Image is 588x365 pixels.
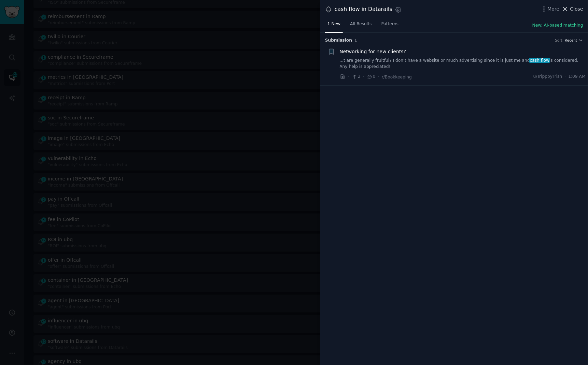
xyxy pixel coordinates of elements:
button: New: AI-based matching [532,23,583,29]
span: Recent [565,38,577,43]
span: All Results [350,21,372,27]
span: · [378,73,379,81]
button: Close [562,5,583,13]
span: · [348,73,349,81]
span: · [565,74,566,80]
span: r/Bookkeeping [382,75,412,79]
a: Networking for new clients? [340,48,406,55]
span: 1 New [327,21,340,27]
button: More [541,5,560,13]
span: · [363,73,364,81]
span: Patterns [381,21,398,27]
div: Sort [555,38,563,43]
div: cash flow in Datarails [335,5,392,14]
span: u/TripppyTrish [533,74,562,80]
span: More [548,5,560,13]
a: ...t are generally fruitful? I don’t have a website or much advertising since it is just me andca... [340,58,586,70]
a: Patterns [379,19,401,33]
span: 1:09 AM [569,74,586,80]
span: Close [570,5,583,13]
span: 0 [367,74,375,80]
span: 1 [354,38,357,42]
button: Recent [565,38,583,43]
a: 1 New [325,19,343,33]
span: Submission [325,38,352,44]
a: All Results [348,19,374,33]
span: cash flow [529,58,550,63]
span: 2 [352,74,360,80]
